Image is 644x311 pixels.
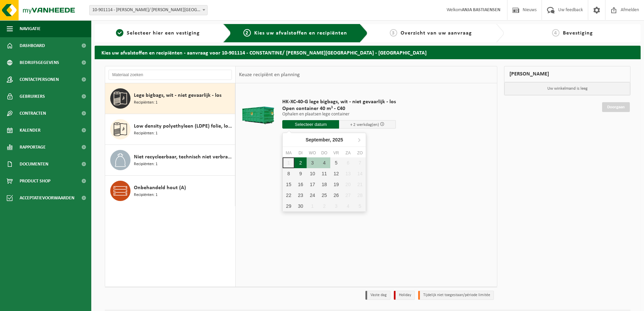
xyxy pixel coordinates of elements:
div: 15 [283,179,294,190]
div: 26 [330,190,342,201]
div: [PERSON_NAME] [504,66,630,82]
li: Tijdelijk niet toegestaan/période limitée [418,291,494,300]
div: 10 [307,168,318,179]
div: 25 [318,190,330,201]
span: Product Shop [20,173,50,190]
div: zo [354,150,366,156]
div: 4 [318,157,330,168]
span: 3 [390,29,397,37]
div: 3 [307,157,318,168]
span: Contactpersonen [20,71,59,88]
span: Low density polyethyleen (LDPE) folie, los, naturel [134,122,233,130]
span: + 2 werkdag(en) [350,123,379,127]
span: Navigatie [20,20,41,37]
button: Onbehandeld hout (A) Recipiënten: 1 [105,176,235,206]
p: Uw winkelmand is leeg [504,82,630,95]
div: 1 [307,201,318,212]
div: 8 [283,168,294,179]
span: 10-901114 - CONSTANTINE/ C. STEINWEG - ANTWERPEN [90,5,207,15]
button: Low density polyethyleen (LDPE) folie, los, naturel Recipiënten: 1 [105,114,235,145]
span: Overzicht van uw aanvraag [401,30,472,36]
span: 1 [116,29,123,37]
span: Documenten [20,156,48,173]
span: Acceptatievoorwaarden [20,190,74,206]
div: 18 [318,179,330,190]
span: Dashboard [20,37,45,54]
i: 2025 [333,137,343,142]
input: Materiaal zoeken [109,70,232,80]
div: Keuze recipiënt en planning [236,66,303,83]
div: 2 [294,157,306,168]
div: 11 [318,168,330,179]
div: do [318,150,330,156]
div: vr [330,150,342,156]
li: Vaste dag [365,291,390,300]
div: 22 [283,190,294,201]
h2: Kies uw afvalstoffen en recipiënten - aanvraag voor 10-901114 - CONSTANTINE/ [PERSON_NAME][GEOGRA... [95,46,641,59]
span: Recipiënten: 1 [134,99,158,106]
span: Recipiënten: 1 [134,161,158,168]
div: 17 [307,179,318,190]
span: Selecteer hier een vestiging [127,30,200,36]
span: 4 [552,29,559,37]
div: 5 [330,157,342,168]
div: ma [283,150,294,156]
span: Recipiënten: 1 [134,130,158,137]
div: 9 [294,168,306,179]
p: Ophalen en plaatsen lege container [282,112,396,117]
span: Gebruikers [20,88,45,105]
span: Recipiënten: 1 [134,192,158,198]
div: wo [307,150,318,156]
span: Open container 40 m³ - C40 [282,105,396,112]
div: 19 [330,179,342,190]
span: 10-901114 - CONSTANTINE/ C. STEINWEG - ANTWERPEN [89,5,208,15]
span: Kalender [20,122,41,139]
div: September, [303,134,346,145]
span: Bedrijfsgegevens [20,54,59,71]
span: Kies uw afvalstoffen en recipiënten [254,30,347,36]
strong: ANJA BASTIAENSEN [462,7,500,13]
span: HK-XC-40-G lege bigbags, wit - niet gevaarlijk - los [282,98,396,105]
span: Bevestiging [563,30,593,36]
input: Selecteer datum [282,120,339,129]
div: za [342,150,354,156]
div: 23 [294,190,306,201]
div: 12 [330,168,342,179]
a: 1Selecteer hier een vestiging [98,29,218,37]
a: Doorgaan [602,102,630,112]
div: 29 [283,201,294,212]
div: di [294,150,306,156]
span: Contracten [20,105,46,122]
span: Rapportage [20,139,46,156]
div: 3 [330,201,342,212]
div: 24 [307,190,318,201]
div: 16 [294,179,306,190]
button: Lege bigbags, wit - niet gevaarlijk - los Recipiënten: 1 [105,83,235,114]
button: Niet recycleerbaar, technisch niet verbrandbaar afval (brandbaar) Recipiënten: 1 [105,145,235,176]
span: Lege bigbags, wit - niet gevaarlijk - los [134,91,221,99]
span: Niet recycleerbaar, technisch niet verbrandbaar afval (brandbaar) [134,153,233,161]
span: 2 [243,29,251,37]
div: 30 [294,201,306,212]
span: Onbehandeld hout (A) [134,184,186,192]
div: 2 [318,201,330,212]
li: Holiday [394,291,415,300]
